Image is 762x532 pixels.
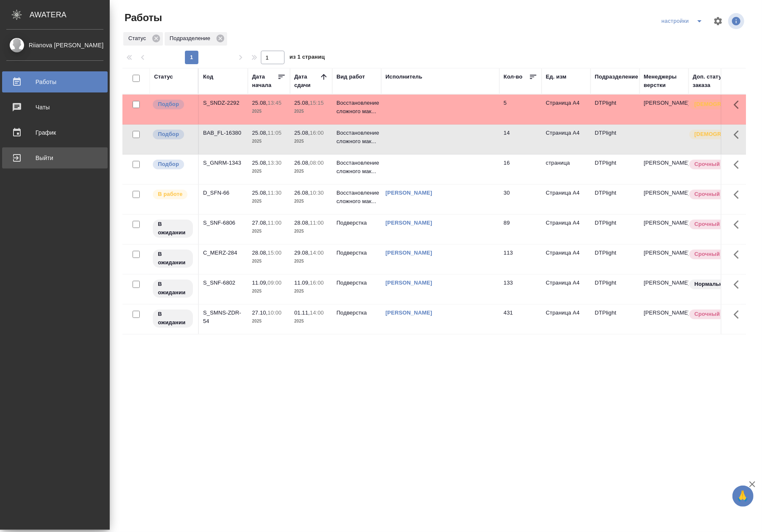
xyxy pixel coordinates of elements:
p: 26.08, [294,160,310,166]
button: Здесь прячутся важные кнопки [729,304,749,325]
td: Страница А4 [542,244,591,274]
p: 16:00 [310,280,324,286]
div: Можно подбирать исполнителей [152,129,194,140]
p: Подверстка [336,279,377,287]
p: Восстановление сложного мак... [336,129,377,146]
p: 28.08, [252,250,268,256]
div: Исполнитель выполняет работу [152,189,194,200]
p: Восстановление сложного мак... [336,99,377,116]
div: Работы [6,76,103,88]
td: 89 [499,214,542,244]
td: 113 [499,244,542,274]
td: Страница А4 [542,274,591,304]
p: [PERSON_NAME] [644,249,684,257]
div: Подразделение [595,73,638,81]
p: В ожидании [158,250,188,267]
div: Исполнитель назначен, приступать к работе пока рано [152,279,194,299]
p: 25.08, [252,100,268,106]
div: Вид работ [336,73,365,81]
p: Статус [128,34,149,43]
div: Доп. статус заказа [693,73,737,90]
p: 29.08, [294,250,310,256]
p: 2025 [294,107,328,116]
p: [DEMOGRAPHIC_DATA] [694,130,737,138]
p: [PERSON_NAME] [644,189,684,197]
td: Страница А4 [542,304,591,334]
p: 2025 [294,287,328,296]
p: В ожидании [158,220,188,237]
div: Дата начала [252,73,277,90]
div: AWATERA [30,6,110,23]
p: 2025 [294,317,328,326]
p: 11:00 [268,220,282,226]
button: 🙏 [732,486,754,507]
a: [PERSON_NAME] [385,190,432,196]
div: Дата сдачи [294,73,320,90]
div: Чаты [6,101,103,114]
p: Подбор [158,160,179,168]
td: Страница А4 [542,125,591,154]
p: В работе [158,190,182,198]
div: S_SNF-6802 [203,279,244,287]
td: 133 [499,274,542,304]
p: [PERSON_NAME] [644,219,684,227]
div: Можно подбирать исполнителей [152,99,194,110]
a: [PERSON_NAME] [385,309,432,316]
p: Срочный [694,190,720,198]
td: DTPlight [591,274,640,304]
td: DTPlight [591,185,640,214]
span: из 1 страниц [290,52,325,64]
a: [PERSON_NAME] [385,220,432,226]
div: Исполнитель назначен, приступать к работе пока рано [152,249,194,269]
p: Подверстка [336,309,377,317]
div: split button [659,14,708,28]
p: 11:30 [268,190,282,196]
button: Здесь прячутся важные кнопки [729,214,749,235]
p: 08:00 [310,160,324,166]
p: 01.11, [294,309,310,316]
p: В ожидании [158,310,188,327]
p: 27.08, [252,220,268,226]
a: Чаты [2,97,108,118]
p: 14:00 [310,250,324,256]
td: DTPlight [591,244,640,274]
td: Страница А4 [542,214,591,244]
p: Подразделение [170,34,213,43]
p: Срочный [694,160,720,168]
button: Здесь прячутся важные кнопки [729,185,749,205]
div: Кол-во [504,73,523,81]
p: 25.08, [294,130,310,136]
p: Подбор [158,100,179,109]
button: Здесь прячутся важные кнопки [729,95,749,115]
div: Подразделение [165,32,227,46]
p: 25.08, [252,130,268,136]
span: Настроить таблицу [708,11,728,31]
p: 2025 [294,227,328,236]
td: 30 [499,185,542,214]
div: C_MERZ-284 [203,249,244,257]
p: 2025 [294,167,328,176]
a: Выйти [2,147,108,168]
div: Исполнитель [385,73,423,81]
button: Здесь прячутся важные кнопки [729,244,749,265]
td: DTPlight [591,125,640,154]
p: В ожидании [158,280,188,297]
td: Страница А4 [542,95,591,124]
span: Работы [122,11,162,24]
p: 2025 [252,287,286,296]
p: 11:00 [310,220,324,226]
p: Подбор [158,130,179,138]
p: Срочный [694,250,720,258]
td: DTPlight [591,304,640,334]
div: Статус [123,32,163,46]
p: 2025 [252,257,286,266]
div: График [6,126,103,139]
p: 15:15 [310,100,324,106]
p: 2025 [252,227,286,236]
p: 11:05 [268,130,282,136]
a: График [2,122,108,143]
td: DTPlight [591,214,640,244]
p: [PERSON_NAME] [644,309,684,317]
p: 2025 [252,317,286,326]
a: [PERSON_NAME] [385,250,432,256]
